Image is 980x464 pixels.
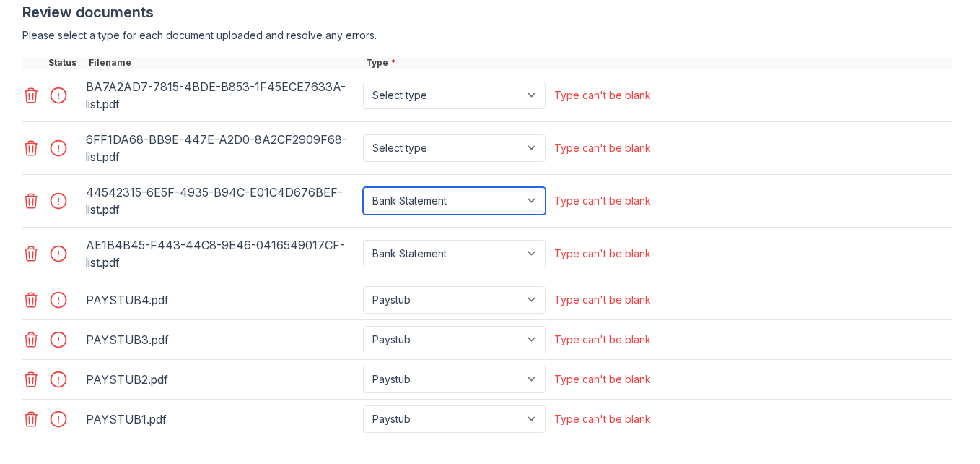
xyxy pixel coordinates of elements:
[554,372,651,387] div: Type can't be blank
[554,194,651,208] div: Type can't be blank
[554,412,651,426] div: Type can't be blank
[22,2,952,22] div: Review documents
[554,293,651,307] div: Type can't be blank
[45,57,86,69] div: Status
[554,88,651,103] div: Type can't be blank
[86,328,357,351] div: PAYSTUB3.pdf
[554,246,651,261] div: Type can't be blank
[86,75,357,116] div: BA7A2AD7-7815-4BDE-B853-1F45ECE7633A-list.pdf
[86,233,357,274] div: AE1B4B45-F443-44C8-9E46-0416549017CF-list.pdf
[86,181,357,221] div: 44542315-6E5F-4935-B94C-E01C4D676BEF-list.pdf
[86,57,363,69] div: Filename
[86,408,357,431] div: PAYSTUB1.pdf
[554,141,651,155] div: Type can't be blank
[86,288,357,312] div: PAYSTUB4.pdf
[86,368,357,391] div: PAYSTUB2.pdf
[86,128,357,168] div: 6FF1DA68-BB9E-447E-A2D0-8A2CF2909F68-list.pdf
[363,57,952,69] div: Type
[22,28,952,43] div: Please select a type for each document uploaded and resolve any errors.
[554,332,651,347] div: Type can't be blank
